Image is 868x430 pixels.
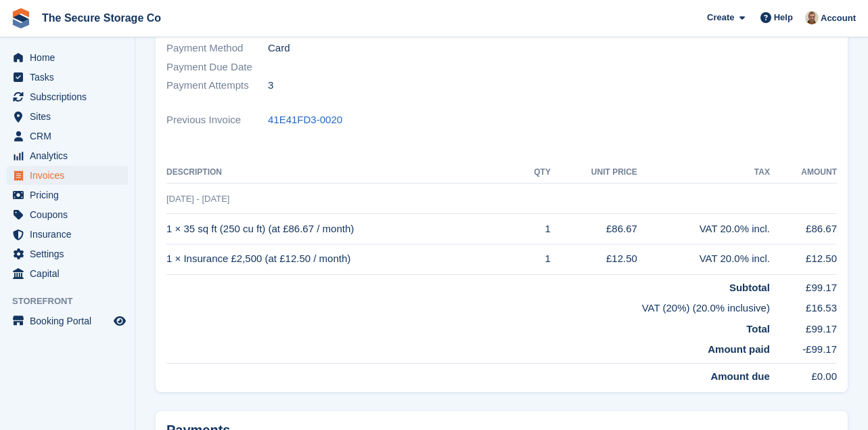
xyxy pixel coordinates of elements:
td: VAT (20%) (20.0% inclusive) [166,295,770,316]
strong: Subtotal [729,282,770,293]
td: 1 [520,244,551,274]
span: Pricing [30,186,111,205]
td: £0.00 [770,363,837,384]
div: VAT 20.0% incl. [637,221,770,237]
img: Oliver Gemmil [805,11,819,24]
td: £12.50 [551,244,637,274]
a: menu [7,205,128,224]
span: Card [268,41,290,56]
span: Coupons [30,205,111,224]
span: Home [30,48,111,67]
span: [DATE] - [DATE] [166,194,229,204]
a: The Secure Storage Co [37,7,166,29]
td: £16.53 [770,295,837,316]
a: menu [7,264,128,283]
span: Help [774,11,793,24]
span: Storefront [12,295,135,308]
a: menu [7,87,128,106]
div: VAT 20.0% incl. [637,251,770,267]
span: Sites [30,107,111,126]
span: Payment Due Date [166,60,268,75]
a: menu [7,244,128,263]
span: 3 [268,78,273,93]
td: £86.67 [551,214,637,244]
span: Create [707,11,734,24]
strong: Amount due [710,370,770,382]
a: 41E41FD3-0020 [268,112,342,128]
th: Tax [637,162,770,184]
th: Description [166,162,520,184]
td: 1 × 35 sq ft (250 cu ft) (at £86.67 / month) [166,214,520,244]
a: menu [7,48,128,67]
span: Previous Invoice [166,112,268,128]
span: Capital [30,264,111,283]
td: 1 × Insurance £2,500 (at £12.50 / month) [166,244,520,274]
span: Insurance [30,225,111,244]
span: Subscriptions [30,87,111,106]
a: menu [7,107,128,126]
td: £99.17 [770,274,837,295]
th: QTY [520,162,551,184]
strong: Total [746,323,770,335]
td: £12.50 [770,244,837,274]
span: Account [821,12,856,25]
span: Payment Attempts [166,78,268,93]
a: Preview store [112,313,128,329]
a: menu [7,311,128,330]
span: Payment Method [166,41,268,56]
span: CRM [30,127,111,146]
td: -£99.17 [770,337,837,363]
a: menu [7,186,128,205]
span: Tasks [30,68,111,87]
a: menu [7,68,128,87]
th: Amount [770,162,837,184]
span: Settings [30,244,111,263]
td: £86.67 [770,214,837,244]
td: £99.17 [770,316,837,337]
a: menu [7,146,128,165]
span: Booking Portal [30,311,111,330]
a: menu [7,127,128,146]
span: Analytics [30,146,111,165]
a: menu [7,166,128,185]
a: menu [7,225,128,244]
img: stora-icon-8386f47178a22dfd0bd8f6a31ec36ba5ce8667c1dd55bd0f319d3a0aa187defe.svg [11,8,31,28]
span: Invoices [30,166,111,185]
th: Unit Price [551,162,637,184]
strong: Amount paid [708,343,770,355]
td: 1 [520,214,551,244]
